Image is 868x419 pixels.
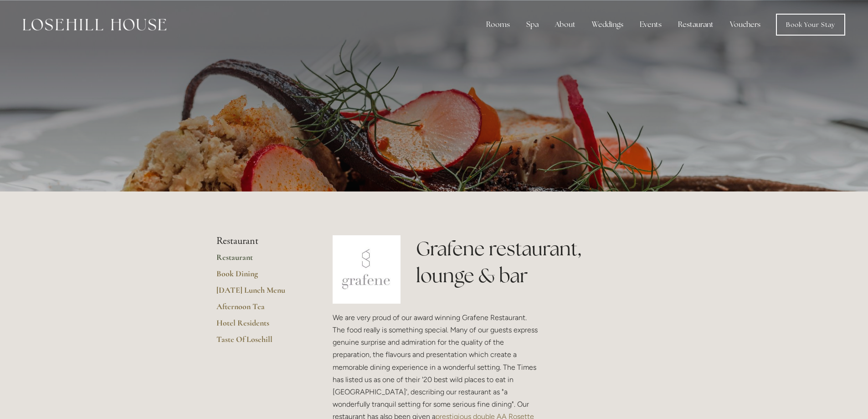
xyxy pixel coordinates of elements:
[216,301,303,318] a: Afternoon Tea
[216,334,303,351] a: Taste Of Losehill
[333,235,401,304] img: grafene.jpg
[216,252,303,269] a: Restaurant
[416,235,652,289] h1: Grafene restaurant, lounge & bar
[519,16,546,34] div: Spa
[479,16,517,34] div: Rooms
[216,318,303,334] a: Hotel Residents
[671,16,721,34] div: Restaurant
[216,269,303,285] a: Book Dining
[632,16,669,34] div: Events
[585,16,631,34] div: Weddings
[216,235,303,247] li: Restaurant
[216,285,303,301] a: [DATE] Lunch Menu
[776,14,845,36] a: Book Your Stay
[23,19,166,31] img: Losehill House
[548,16,583,34] div: About
[723,16,768,34] a: Vouchers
